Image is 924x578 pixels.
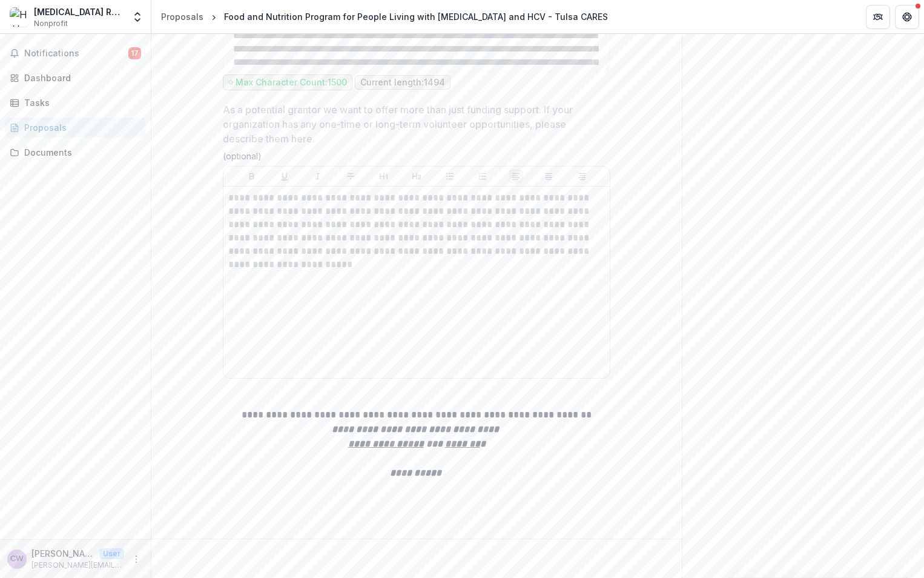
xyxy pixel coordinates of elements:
div: Proposals [161,10,203,23]
button: Bullet List [443,169,457,184]
a: Proposals [5,118,146,138]
div: Dashboard [24,71,136,84]
a: Tasks [5,93,146,113]
button: Bold [245,169,259,184]
div: (optional) [223,151,610,166]
p: User [99,548,124,559]
p: [PERSON_NAME][EMAIL_ADDRESS][DOMAIN_NAME] [31,560,124,571]
button: Heading 2 [409,169,424,184]
span: Nonprofit [34,18,68,29]
button: Heading 1 [377,169,391,184]
a: Proposals [156,8,208,25]
button: Open entity switcher [129,5,146,29]
button: Underline [277,169,292,184]
a: Dashboard [5,68,146,88]
div: Food and Nutrition Program for People Living with [MEDICAL_DATA] and HCV - Tulsa CARES [224,10,608,23]
p: As a potential grantor we want to offer more than just funding support. If your organization has ... [223,102,603,146]
div: Documents [24,146,136,159]
nav: breadcrumb [156,8,613,25]
p: Current length: 1494 [360,78,445,88]
button: Strike [343,169,358,184]
a: Documents [5,142,146,162]
button: Align Center [541,169,556,184]
button: Ordered List [475,169,490,184]
button: More [129,552,144,566]
button: Align Left [509,169,523,184]
img: HIV Resource Consortium Inc [10,7,29,27]
button: Align Right [575,169,589,184]
span: Notifications [24,48,128,59]
p: [PERSON_NAME] [PERSON_NAME] [31,547,94,560]
span: 17 [128,47,141,59]
button: Italicize [311,169,325,184]
p: Max Character Count: 1500 [236,78,347,88]
button: Partners [866,5,890,29]
button: Notifications17 [5,44,146,63]
button: Get Help [895,5,919,29]
div: [MEDICAL_DATA] Resource Consortium Inc [34,5,124,18]
div: Tasks [24,96,136,109]
div: Carly Senger Wignarajah [10,555,24,563]
div: Proposals [24,121,136,134]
